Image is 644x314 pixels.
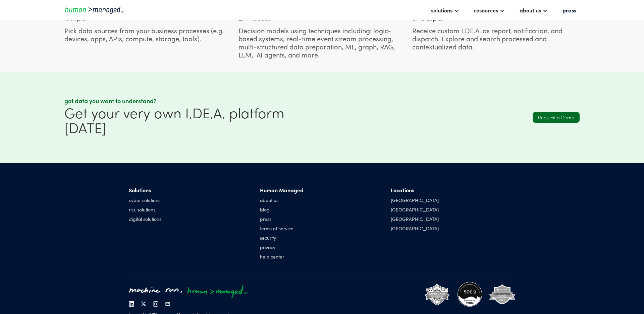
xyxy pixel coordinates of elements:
div: about us [520,6,541,14]
a: press [260,215,304,222]
div: Pick data sources from your business processes (e.g. devices, apps, APIs, compute, storage, tools). [64,26,232,42]
div: 1. Input [64,13,232,22]
a: digital solutions [129,215,161,222]
div: [GEOGRAPHIC_DATA] [391,197,439,203]
div: Locations [391,187,439,193]
div: solutions [428,4,463,16]
a: help center [260,253,304,260]
div: Decision models using techniques including: logic-based systems, real-time event stream processin... [238,26,406,58]
a: about us [260,197,304,203]
div: [GEOGRAPHIC_DATA] [391,215,439,222]
a: blog [260,206,304,213]
div: Human Managed [260,187,304,193]
a: terms of service [260,225,304,232]
div: Got data you want to understand? [64,97,319,105]
a: home [64,5,125,14]
a: press [559,4,580,16]
div: resources [474,6,498,14]
a: security [260,234,304,241]
h1: Get your very own I.DE.A. platform [DATE] [64,105,319,134]
div: Solutions [129,187,161,193]
div: about us [516,4,551,16]
div: [GEOGRAPHIC_DATA] [391,225,439,232]
a: risk solutions [129,206,161,213]
img: machine run, human managed [125,281,254,301]
div: 3. Output [412,13,580,22]
div: [GEOGRAPHIC_DATA] [391,206,439,213]
a: privacy [260,244,304,250]
div: 2. Process [238,13,406,22]
div: resources [471,4,508,16]
a: Request a Demo [533,112,580,123]
div: solutions [431,6,452,14]
a: cyber solutions [129,197,161,203]
div: Receive custom I.DE.A. as report, notification, and dispatch​. Explore and search processed and c... [412,26,580,50]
